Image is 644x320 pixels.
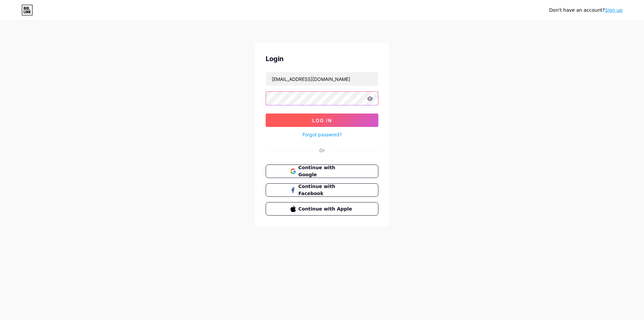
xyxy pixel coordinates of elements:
a: Forgot password? [303,131,342,138]
span: Log In [312,118,332,123]
span: Continue with Apple [299,205,354,213]
span: Continue with Google [299,164,354,178]
button: Continue with Google [266,165,378,178]
div: Login [266,54,378,64]
button: Continue with Facebook [266,183,378,197]
div: Don't have an account? [549,7,623,14]
span: Continue with Facebook [299,183,354,197]
input: Username [266,72,378,86]
button: Continue with Apple [266,202,378,216]
div: Or [319,147,325,154]
a: Sign up [605,7,623,13]
button: Log In [266,113,378,127]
